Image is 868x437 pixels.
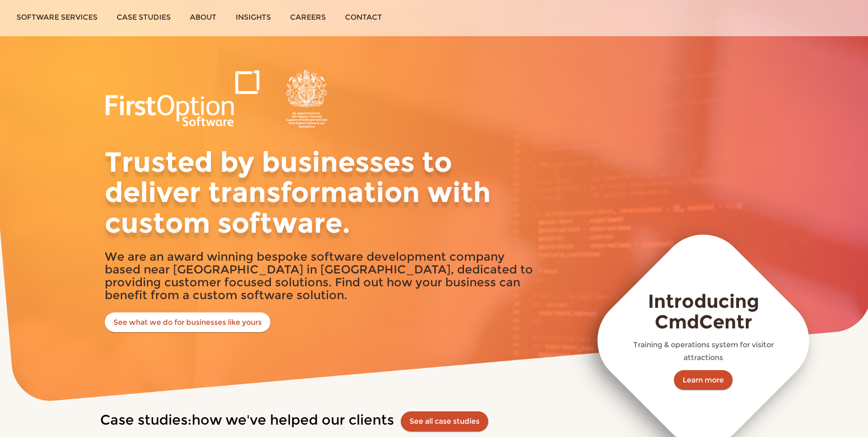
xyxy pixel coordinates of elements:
p: Training & operations system for visitor attractions [623,339,784,364]
span: Case studies: [100,411,192,428]
button: See all case studies [401,411,488,432]
h2: We are an award winning bespoke software development company based near [GEOGRAPHIC_DATA] in [GEO... [105,250,539,301]
h1: Trusted by businesses to deliver transformation with custom software. [105,147,539,238]
a: See what we do for businesses like yours [105,312,270,333]
img: logowarrantside.png [105,70,334,128]
span: how we've helped our clients [192,411,394,428]
h3: Introducing CmdCentr [623,291,784,332]
a: See all case studies [410,417,480,426]
a: Learn more [674,370,733,390]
